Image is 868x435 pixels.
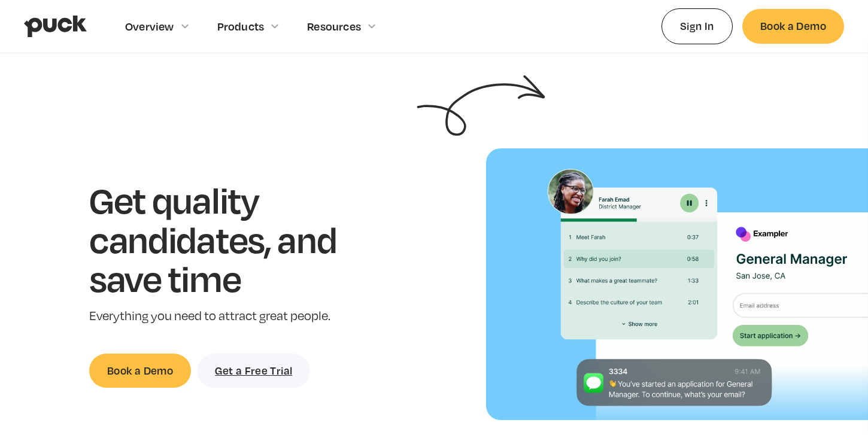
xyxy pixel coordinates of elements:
[742,9,844,43] a: Book a Demo
[217,20,265,33] div: Products
[661,8,733,44] a: Sign In
[89,354,191,388] a: Book a Demo
[125,20,174,33] div: Overview
[89,180,374,298] h1: Get quality candidates, and save time
[307,20,361,33] div: Resources
[89,308,374,325] p: Everything you need to attract great people.
[197,354,310,388] a: Get a Free Trial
